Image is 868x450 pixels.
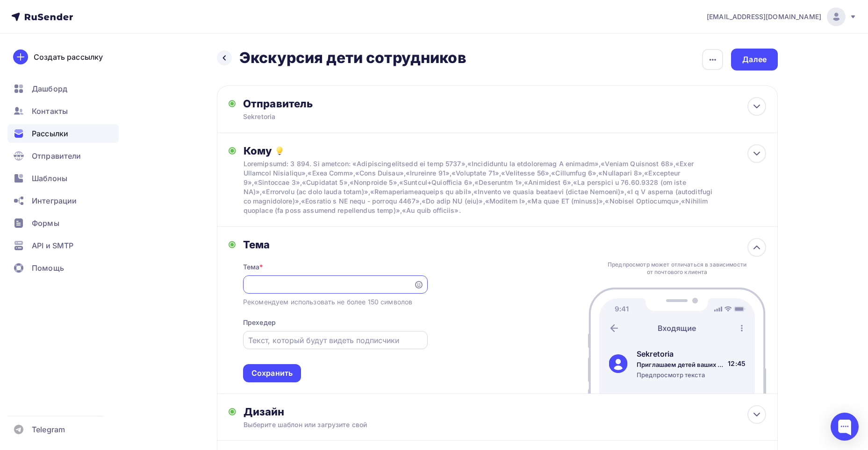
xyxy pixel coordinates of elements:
div: Сохранить [251,368,293,379]
div: 12:45 [728,359,746,368]
a: Рассылки [7,124,119,143]
div: Кому [244,144,766,157]
span: Контакты [32,105,68,117]
div: Создать рассылку [34,51,103,63]
span: Рассылки [32,128,68,139]
div: Выберите шаблон или загрузите свой [244,420,714,429]
div: Рекомендуем использовать не более 150 символов [243,297,412,307]
div: Далее [742,54,767,65]
span: Интеграции [32,195,77,206]
span: Шаблоны [32,173,67,184]
a: Контакты [7,102,119,120]
div: Отправитель [243,97,445,110]
div: Тема [243,238,428,251]
span: Отправители [32,150,81,162]
input: Текст, который будут видеть подписчики [248,335,422,346]
div: Предпросмотр текста [637,371,725,379]
h2: Экскурсия дети сотрудников [239,49,466,67]
span: Помощь [32,262,64,274]
a: Шаблоны [7,169,119,188]
div: Дизайн [244,405,766,418]
div: Sekretoria [637,348,725,359]
div: Тема [243,262,263,272]
div: Приглашаем детей ваших сотрудников на экскурсию по рекламному производству в Sekretoria! [637,360,725,369]
a: Дашборд [7,79,119,98]
span: API и SMTP [32,240,73,251]
a: Формы [7,214,119,232]
a: [EMAIL_ADDRESS][DOMAIN_NAME] [707,7,857,26]
a: Отправители [7,147,119,165]
div: Предпросмотр может отличаться в зависимости от почтового клиента [605,261,749,276]
div: Прехедер [243,318,276,327]
span: [EMAIL_ADDRESS][DOMAIN_NAME] [707,12,821,21]
span: Формы [32,218,59,229]
div: Sekretoria [243,112,425,121]
input: Укажите тему письма [248,279,408,290]
div: Loremipsumd: 3 894. Si ametcon: «Adipiscingelitsedd ei temp 5737»,«Incididuntu la etdoloremag A e... [244,159,714,215]
span: Telegram [32,424,65,435]
span: Дашборд [32,83,67,94]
